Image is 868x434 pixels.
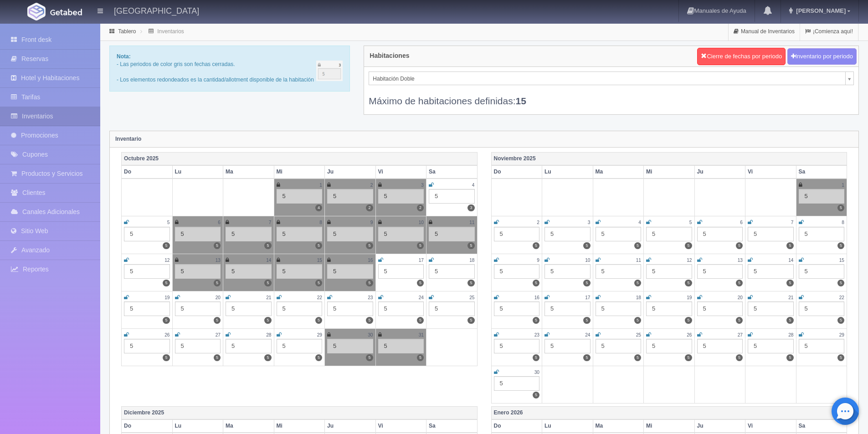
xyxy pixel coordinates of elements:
[369,85,854,107] div: Máximo de habitaciones definidas:
[175,264,221,279] div: 5
[370,183,373,188] small: 2
[646,301,692,316] div: 5
[738,258,743,263] small: 13
[738,332,743,337] small: 27
[417,280,424,286] label: 5
[787,48,857,65] button: Inventario por periodo
[327,264,373,279] div: 5
[646,264,692,279] div: 5
[583,317,590,324] label: 5
[788,295,793,300] small: 21
[839,332,844,337] small: 29
[788,258,793,263] small: 14
[378,339,424,353] div: 5
[748,301,794,316] div: 5
[266,258,271,263] small: 14
[115,136,141,142] strong: Inventario
[544,301,591,316] div: 5
[370,52,409,59] h4: Habitaciones
[636,332,641,337] small: 25
[172,419,223,433] th: Lu
[417,317,424,324] label: 5
[223,419,274,433] th: Ma
[685,280,692,286] label: 5
[583,280,590,286] label: 5
[491,419,542,433] th: Do
[163,317,169,324] label: 5
[467,280,474,286] label: 5
[264,280,271,286] label: 5
[317,295,322,300] small: 22
[585,295,590,300] small: 17
[837,204,844,211] label: 5
[697,264,743,279] div: 5
[366,204,373,211] label: 2
[799,301,845,316] div: 5
[426,419,478,433] th: Sa
[786,280,793,286] label: 5
[122,152,478,165] th: Octubre 2025
[533,317,539,324] label: 5
[50,9,82,15] img: Getabed
[585,332,590,337] small: 24
[839,295,844,300] small: 22
[596,264,642,279] div: 5
[748,339,794,353] div: 5
[378,264,424,279] div: 5
[163,242,169,249] label: 5
[277,301,323,316] div: 5
[537,220,539,225] small: 2
[163,280,169,286] label: 5
[218,220,221,225] small: 6
[544,264,591,279] div: 5
[175,227,221,241] div: 5
[327,189,373,204] div: 5
[124,339,170,353] div: 5
[214,354,221,361] label: 5
[226,227,272,241] div: 5
[417,204,424,211] label: 2
[736,354,743,361] label: 5
[740,220,743,225] small: 6
[264,317,271,324] label: 5
[469,258,474,263] small: 18
[634,242,641,249] label: 5
[596,339,642,353] div: 5
[366,242,373,249] label: 5
[327,227,373,241] div: 5
[788,332,793,337] small: 28
[315,354,322,361] label: 5
[685,354,692,361] label: 5
[593,165,644,179] th: Ma
[378,227,424,241] div: 5
[494,264,540,279] div: 5
[216,258,221,263] small: 13
[419,220,424,225] small: 10
[467,317,474,324] label: 5
[644,165,695,179] th: Mi
[533,242,539,249] label: 5
[118,28,136,35] a: Tablero
[837,242,844,249] label: 5
[799,339,845,353] div: 5
[748,264,794,279] div: 5
[266,295,271,300] small: 21
[534,332,539,337] small: 23
[117,53,131,60] b: Nota:
[685,317,692,324] label: 5
[634,280,641,286] label: 5
[636,258,641,263] small: 11
[494,227,540,241] div: 5
[638,220,641,225] small: 4
[366,354,373,361] label: 5
[214,280,221,286] label: 5
[634,317,641,324] label: 5
[533,354,539,361] label: 5
[694,419,745,433] th: Ju
[429,301,475,316] div: 5
[421,183,424,188] small: 3
[122,407,478,420] th: Diciembre 2025
[157,28,184,35] a: Inventarios
[264,242,271,249] label: 5
[786,317,793,324] label: 5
